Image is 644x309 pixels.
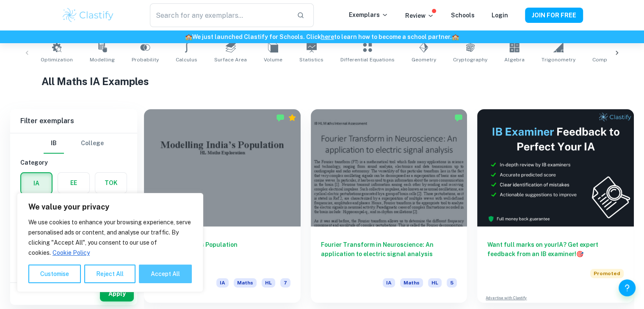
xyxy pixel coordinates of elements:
[44,133,104,154] div: Filter type choice
[150,3,290,27] input: Search for any exemplars...
[2,32,642,41] h6: We just launched Clastify for Schools. Click to learn how to become a school partner.
[264,56,282,63] span: Volume
[95,173,127,193] button: TOK
[41,56,73,63] span: Optimization
[477,109,634,303] a: Want full marks on yourIA? Get expert feedback from an IB examiner!PromotedAdvertise with Clastify
[487,240,624,259] h6: Want full marks on your IA ? Get expert feedback from an IB examiner!
[542,56,575,63] span: Trigonometry
[349,10,388,19] p: Exemplars
[41,74,603,89] h1: All Maths IA Examples
[100,286,134,301] button: Apply
[299,56,323,63] span: Statistics
[84,265,135,283] button: Reject All
[144,109,301,303] a: Modelling India’s PopulationIAMathsHL7
[492,12,508,19] a: Login
[52,249,90,257] a: Cookie Policy
[576,251,583,257] span: 🎯
[132,56,159,63] span: Probability
[311,109,467,303] a: Fourier Transform in Neuroscience: An application to electric signal analysisIAMathsHL5
[590,269,624,278] span: Promoted
[477,109,634,226] img: Thumbnail
[453,56,487,63] span: Cryptography
[619,279,636,296] button: Help and Feedback
[504,56,525,63] span: Algebra
[17,193,203,292] div: We value your privacy
[592,56,639,63] span: Complex Numbers
[428,278,442,287] span: HL
[20,158,127,167] h6: Category
[81,133,104,154] button: College
[340,56,395,63] span: Differential Equations
[486,295,527,301] a: Advertise with Clastify
[214,56,247,63] span: Surface Area
[185,33,192,40] span: 🏫
[44,133,64,154] button: IB
[400,278,423,287] span: Maths
[139,265,192,283] button: Accept All
[234,278,257,287] span: Maths
[21,173,52,193] button: IA
[447,278,457,287] span: 5
[10,109,137,133] h6: Filter exemplars
[90,56,115,63] span: Modelling
[28,217,192,258] p: We use cookies to enhance your browsing experience, serve personalised ads or content, and analys...
[28,202,192,212] p: We value your privacy
[452,33,459,40] span: 🏫
[154,240,290,268] h6: Modelling India’s Population
[176,56,197,63] span: Calculus
[262,278,275,287] span: HL
[451,12,475,19] a: Schools
[280,278,290,287] span: 7
[525,8,583,23] button: JOIN FOR FREE
[276,113,285,122] img: Marked
[288,113,296,122] div: Premium
[28,265,81,283] button: Customise
[405,11,434,20] p: Review
[58,173,89,193] button: EE
[321,240,457,268] h6: Fourier Transform in Neuroscience: An application to electric signal analysis
[321,33,334,40] a: here
[454,113,463,122] img: Marked
[383,278,395,287] span: IA
[216,278,229,287] span: IA
[61,7,115,24] img: Clastify logo
[412,56,436,63] span: Geometry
